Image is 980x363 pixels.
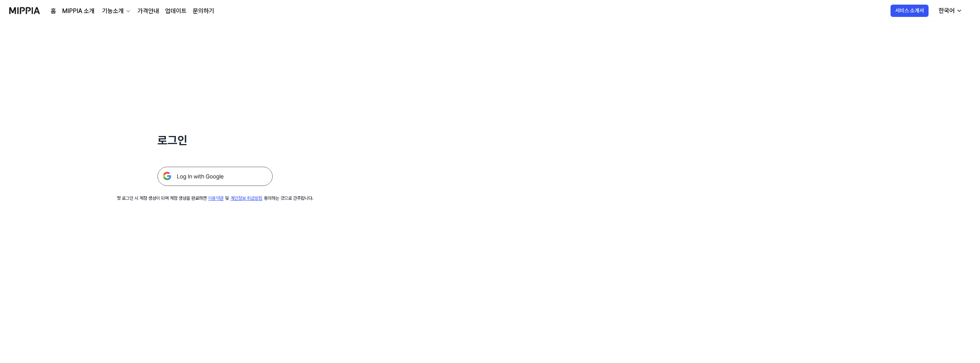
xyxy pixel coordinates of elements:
[165,7,187,16] a: 업데이트
[101,7,131,16] button: 기능소개
[101,7,125,16] div: 기능소개
[157,167,273,186] img: 구글 로그인 버튼
[193,7,214,16] a: 문의하기
[137,7,159,16] a: 가격안내
[230,196,262,201] a: 개인정보 취급방침
[932,3,967,18] button: 한국어
[208,196,223,201] a: 이용약관
[891,5,929,17] button: 서비스 소개서
[62,7,94,16] a: MIPPIA 소개
[51,7,56,16] a: 홈
[157,132,273,148] h1: 로그인
[117,195,313,202] div: 첫 로그인 시 계정 생성이 되며 계정 생성을 완료하면 및 동의하는 것으로 간주합니다.
[937,6,956,15] div: 한국어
